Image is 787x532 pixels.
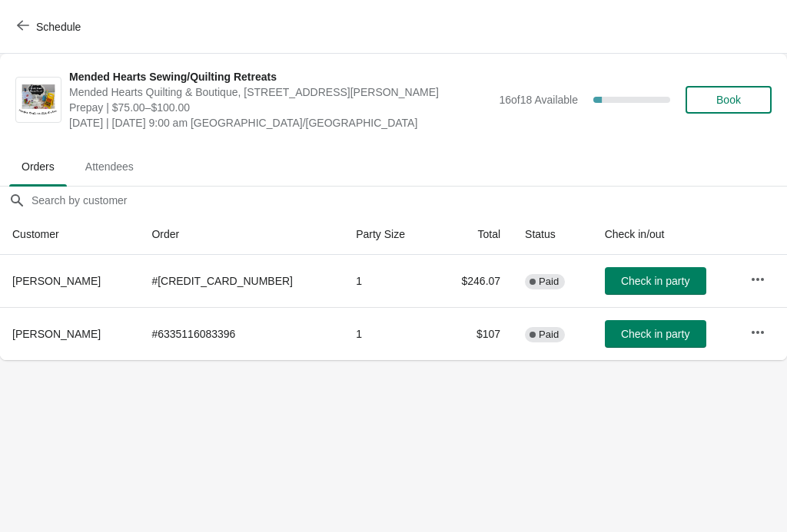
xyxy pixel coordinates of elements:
[36,21,81,33] span: Schedule
[499,94,578,106] span: 16 of 18 Available
[539,329,559,341] span: Paid
[434,307,513,360] td: $107
[513,214,593,255] th: Status
[16,81,61,119] img: Mended Hearts Sewing/Quilting Retreats
[139,214,344,255] th: Order
[139,307,344,360] td: # 6335116083396
[73,153,146,180] span: Attendees
[605,320,706,348] button: Check in party
[621,275,689,287] span: Check in party
[69,84,491,100] span: Mended Hearts Quilting & Boutique, [STREET_ADDRESS][PERSON_NAME]
[344,307,434,360] td: 1
[12,328,101,340] span: [PERSON_NAME]
[69,100,491,115] span: Prepay | $75.00–$100.00
[344,255,434,307] td: 1
[31,187,787,214] input: Search by customer
[8,13,93,41] button: Schedule
[12,275,101,287] span: [PERSON_NAME]
[593,214,738,255] th: Check in/out
[344,214,434,255] th: Party Size
[434,214,513,255] th: Total
[139,255,344,307] td: # [CREDIT_CARD_NUMBER]
[9,153,67,180] span: Orders
[434,255,513,307] td: $246.07
[686,86,772,114] button: Book
[621,328,689,340] span: Check in party
[69,115,491,131] span: [DATE] | [DATE] 9:00 am [GEOGRAPHIC_DATA]/[GEOGRAPHIC_DATA]
[716,94,741,106] span: Book
[539,276,559,288] span: Paid
[605,267,706,295] button: Check in party
[69,69,491,84] span: Mended Hearts Sewing/Quilting Retreats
